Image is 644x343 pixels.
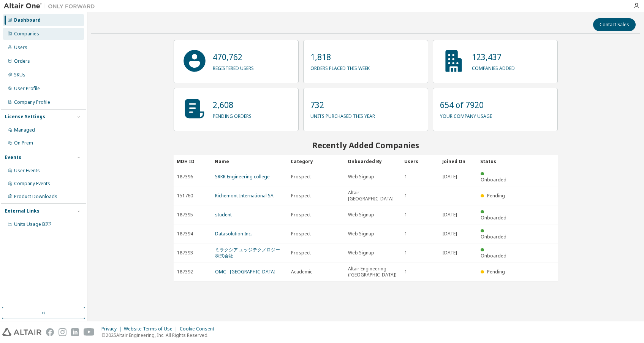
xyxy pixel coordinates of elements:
[405,231,407,237] span: 1
[310,63,370,71] p: orders placed this week
[291,269,312,275] span: Academic
[481,233,506,240] span: Onboarded
[442,155,474,167] div: Joined On
[14,72,25,78] div: SKUs
[180,326,219,332] div: Cookie Consent
[310,99,375,111] p: 732
[443,269,446,275] span: --
[440,99,492,111] p: 654 of 7920
[440,111,492,119] p: your company usage
[5,154,21,160] div: Events
[14,140,33,146] div: On Prem
[215,173,270,180] a: SRKR Engineering college
[348,231,374,237] span: Web Signup
[101,326,124,332] div: Privacy
[14,86,40,92] div: User Profile
[443,231,457,237] span: [DATE]
[46,328,54,336] img: facebook.svg
[348,212,374,218] span: Web Signup
[177,212,193,218] span: 187395
[405,174,407,180] span: 1
[348,266,398,278] span: Altair Engineering ([GEOGRAPHIC_DATA])
[101,332,219,338] p: © 2025 Altair Engineering, Inc. All Rights Reserved.
[481,214,506,221] span: Onboarded
[348,250,374,256] span: Web Signup
[14,194,57,200] div: Product Downloads
[215,246,280,259] a: ミラクシア エッジテクノロジー株式会社
[177,193,193,199] span: 151760
[291,193,311,199] span: Prospect
[443,193,446,199] span: --
[348,190,398,202] span: Altair [GEOGRAPHIC_DATA]
[14,31,39,37] div: Companies
[215,268,275,275] a: OMC - [GEOGRAPHIC_DATA]
[4,2,99,10] img: Altair One
[443,174,457,180] span: [DATE]
[177,250,193,256] span: 187393
[472,63,515,71] p: companies added
[213,111,252,119] p: pending orders
[480,155,512,167] div: Status
[71,328,79,336] img: linkedin.svg
[481,252,506,259] span: Onboarded
[14,181,50,187] div: Company Events
[177,174,193,180] span: 187396
[404,155,436,167] div: Users
[177,269,193,275] span: 187392
[487,192,505,199] span: Pending
[443,250,457,256] span: [DATE]
[405,250,407,256] span: 1
[405,212,407,218] span: 1
[14,17,41,23] div: Dashboard
[291,174,311,180] span: Prospect
[291,250,311,256] span: Prospect
[213,63,254,71] p: registered users
[443,212,457,218] span: [DATE]
[124,326,180,332] div: Website Terms of Use
[14,44,27,51] div: Users
[213,51,254,63] p: 470,762
[405,193,407,199] span: 1
[5,114,45,120] div: License Settings
[14,127,35,133] div: Managed
[14,168,40,174] div: User Events
[481,176,506,183] span: Onboarded
[405,269,407,275] span: 1
[593,18,636,31] button: Contact Sales
[14,221,51,227] span: Units Usage BI
[177,155,209,167] div: MDH ID
[291,155,342,167] div: Category
[291,212,311,218] span: Prospect
[348,155,399,167] div: Onboarded By
[215,192,274,199] a: Richemont International SA
[2,328,41,336] img: altair_logo.svg
[291,231,311,237] span: Prospect
[84,328,95,336] img: youtube.svg
[215,211,232,218] a: student
[215,155,285,167] div: Name
[215,230,252,237] a: Datasolution Inc.
[213,99,252,111] p: 2,608
[59,328,66,336] img: instagram.svg
[310,111,375,119] p: units purchased this year
[14,99,50,105] div: Company Profile
[310,51,370,63] p: 1,818
[348,174,374,180] span: Web Signup
[177,231,193,237] span: 187394
[174,140,558,150] h2: Recently Added Companies
[5,208,40,214] div: External Links
[487,268,505,275] span: Pending
[14,58,30,64] div: Orders
[472,51,515,63] p: 123,437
